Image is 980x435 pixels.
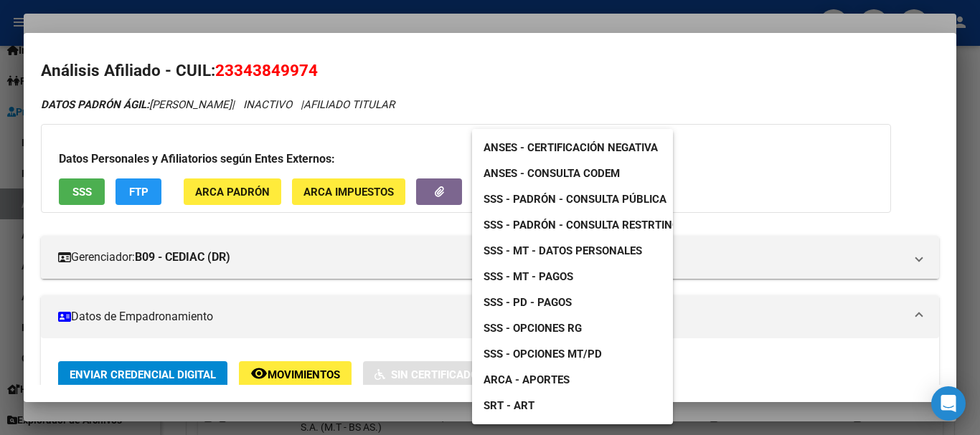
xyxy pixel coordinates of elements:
[472,290,583,315] a: SSS - PD - Pagos
[472,393,673,419] a: SRT - ART
[472,135,669,161] a: ANSES - Certificación Negativa
[472,367,581,393] a: ARCA - Aportes
[484,219,697,231] span: SSS - Padrón - Consulta Restrtingida
[472,212,708,238] a: SSS - Padrón - Consulta Restrtingida
[484,322,582,335] span: SSS - Opciones RG
[484,373,570,386] span: ARCA - Aportes
[484,270,573,283] span: SSS - MT - Pagos
[484,244,642,257] span: SSS - MT - Datos Personales
[484,399,534,412] span: SRT - ART
[484,296,572,309] span: SSS - PD - Pagos
[484,141,658,154] span: ANSES - Certificación Negativa
[931,386,966,421] div: Open Intercom Messenger
[472,341,613,367] a: SSS - Opciones MT/PD
[484,348,602,360] span: SSS - Opciones MT/PD
[484,193,666,206] span: SSS - Padrón - Consulta Pública
[472,186,678,212] a: SSS - Padrón - Consulta Pública
[472,161,631,186] a: ANSES - Consulta CODEM
[484,167,620,180] span: ANSES - Consulta CODEM
[472,238,654,264] a: SSS - MT - Datos Personales
[472,264,585,290] a: SSS - MT - Pagos
[472,315,593,341] a: SSS - Opciones RG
